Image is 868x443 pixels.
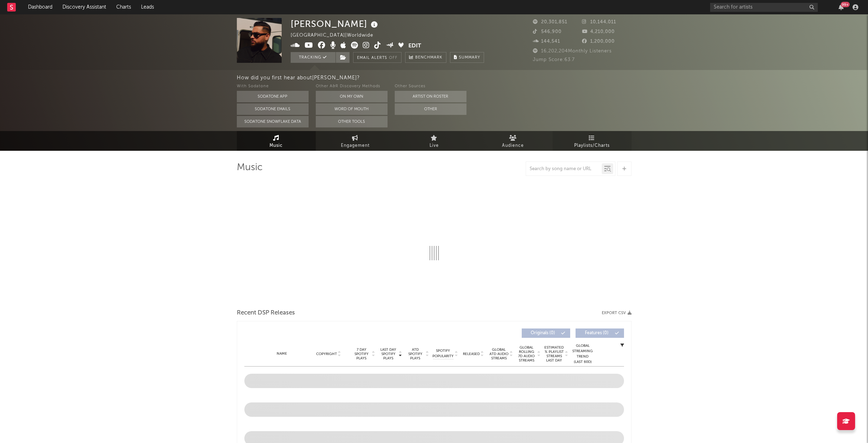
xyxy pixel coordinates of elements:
button: 99+ [839,4,844,10]
span: Last Day Spotify Plays [379,348,398,360]
span: 20,301,851 [533,20,567,24]
em: Off [389,56,398,60]
span: Global Rolling 7D Audio Streams [517,345,536,363]
button: Other [395,103,466,115]
button: Features(0) [576,328,624,338]
a: Engagement [316,131,395,151]
span: Recent DSP Releases [237,309,295,317]
button: Word Of Mouth [316,103,388,115]
div: [PERSON_NAME] [291,18,380,30]
input: Search for artists [710,3,818,12]
span: 16,202,204 Monthly Listeners [533,49,612,53]
span: ATD Spotify Plays [406,348,425,360]
button: Sodatone Snowflake Data [237,116,309,127]
div: Other Sources [395,82,466,91]
div: [GEOGRAPHIC_DATA] | Worldwide [291,31,381,40]
span: Originals ( 0 ) [526,331,559,335]
a: Live [395,131,474,151]
span: Engagement [341,141,370,150]
div: Global Streaming Trend (Last 60D) [572,343,593,365]
button: Originals(0) [522,328,570,338]
span: Spotify Popularity [432,348,454,359]
button: Email AlertsOff [353,52,402,63]
div: With Sodatone [237,82,309,91]
a: Music [237,131,316,151]
div: Other A&R Discovery Methods [316,82,388,91]
span: Estimated % Playlist Streams Last Day [544,345,564,363]
button: Edit [408,42,421,51]
button: Sodatone App [237,91,309,102]
div: Name [259,351,306,356]
span: Benchmark [415,53,442,62]
span: Jump Score: 63.7 [533,57,575,62]
span: 1,200,000 [582,39,615,44]
span: Released [463,352,480,356]
button: On My Own [316,91,388,102]
span: Live [430,141,439,150]
div: 99 + [841,2,850,7]
button: Other Tools [316,116,388,127]
span: Copyright [316,352,337,356]
a: Benchmark [405,52,446,63]
button: Summary [450,52,484,63]
button: Sodatone Emails [237,103,309,115]
span: Features ( 0 ) [580,331,613,335]
button: Export CSV [602,311,632,315]
span: 4,210,000 [582,29,615,34]
span: Summary [459,56,480,60]
input: Search by song name or URL [526,166,602,172]
span: Global ATD Audio Streams [489,348,509,360]
span: 144,541 [533,39,560,44]
button: Tracking [291,52,336,63]
button: Artist on Roster [395,91,466,102]
a: Audience [474,131,553,151]
span: Playlists/Charts [574,141,610,150]
span: 546,900 [533,29,562,34]
span: 10,144,011 [582,20,616,24]
span: Audience [502,141,524,150]
span: 7 Day Spotify Plays [352,348,371,360]
a: Playlists/Charts [553,131,632,151]
span: Music [269,141,283,150]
